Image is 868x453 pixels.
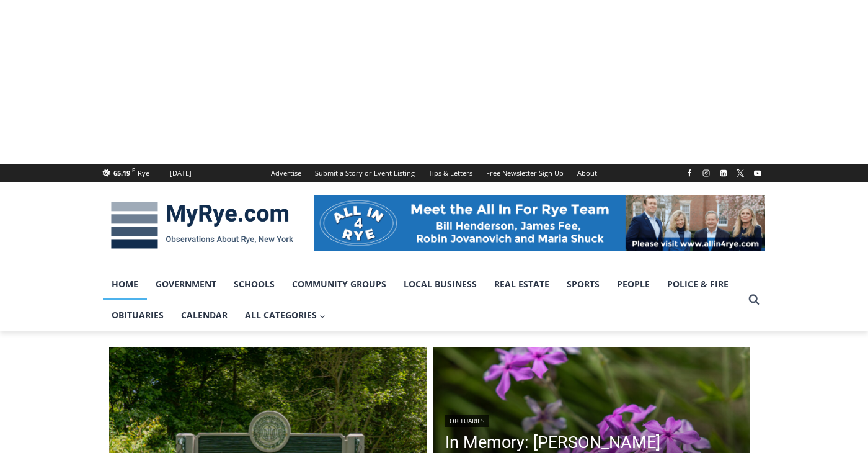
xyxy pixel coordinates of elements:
div: [DATE] [170,168,192,179]
img: MyRye.com [103,193,301,258]
a: Advertise [264,164,308,182]
a: Submit a Story or Event Listing [308,164,422,182]
a: Calendar [172,300,236,331]
a: Home [103,269,147,300]
a: Community Groups [283,269,395,300]
nav: Primary Navigation [103,269,743,331]
span: 65.19 [113,168,130,177]
a: Instagram [699,166,714,181]
a: About [570,164,604,182]
a: Government [147,269,225,300]
img: All in for Rye [314,195,765,251]
a: Linkedin [716,166,731,181]
a: All Categories [236,300,334,331]
a: People [608,269,658,300]
button: View Search Form [743,289,765,311]
span: F [132,166,135,173]
a: Obituaries [103,300,172,331]
nav: Secondary Navigation [264,164,604,182]
a: X [733,166,748,181]
a: Real Estate [485,269,558,300]
a: Police & Fire [658,269,737,300]
a: Free Newsletter Sign Up [479,164,570,182]
a: YouTube [750,166,765,181]
div: Rye [138,168,149,179]
a: Obituaries [445,415,489,427]
a: Facebook [682,166,697,181]
span: All Categories [245,308,325,322]
a: Local Business [395,269,485,300]
a: Schools [225,269,283,300]
a: Sports [558,269,608,300]
a: Tips & Letters [422,164,479,182]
